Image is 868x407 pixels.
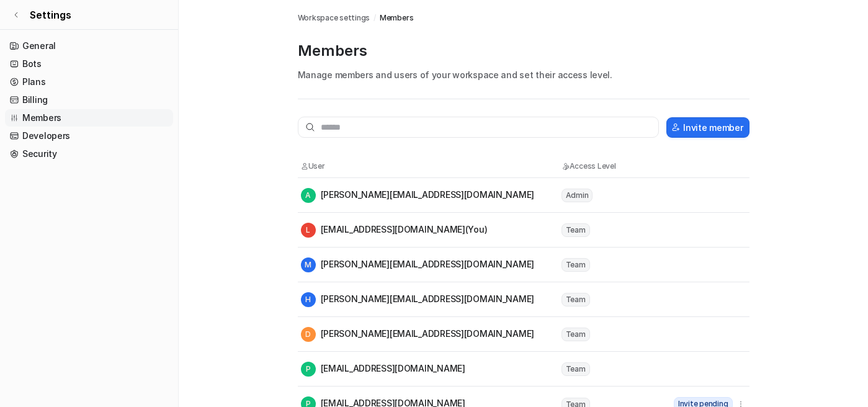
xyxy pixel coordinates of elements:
[301,362,465,377] div: [EMAIL_ADDRESS][DOMAIN_NAME]
[301,188,535,203] div: [PERSON_NAME][EMAIL_ADDRESS][DOMAIN_NAME]
[5,91,173,109] a: Billing
[562,163,570,170] img: Access Level
[298,12,370,24] a: Workspace settings
[301,223,488,238] div: [EMAIL_ADDRESS][DOMAIN_NAME] (You)
[301,327,316,342] span: D
[30,7,71,22] span: Settings
[380,12,413,24] a: Members
[562,293,590,306] span: Team
[561,160,673,172] th: Access Level
[5,109,173,127] a: Members
[301,292,535,307] div: [PERSON_NAME][EMAIL_ADDRESS][DOMAIN_NAME]
[301,327,535,342] div: [PERSON_NAME][EMAIL_ADDRESS][DOMAIN_NAME]
[301,257,535,272] div: [PERSON_NAME][EMAIL_ADDRESS][DOMAIN_NAME]
[301,362,316,377] span: P
[5,145,173,163] a: Security
[5,73,173,91] a: Plans
[5,55,173,73] a: Bots
[301,188,316,203] span: A
[374,12,376,24] span: /
[562,189,593,202] span: Admin
[562,223,590,237] span: Team
[666,117,749,138] button: Invite member
[301,163,308,170] img: User
[301,292,316,307] span: H
[562,328,590,341] span: Team
[301,257,316,272] span: M
[298,68,749,81] p: Manage members and users of your workspace and set their access level.
[5,37,173,55] a: General
[562,258,590,272] span: Team
[5,127,173,145] a: Developers
[298,41,749,61] p: Members
[301,223,316,238] span: L
[300,160,561,172] th: User
[562,362,590,376] span: Team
